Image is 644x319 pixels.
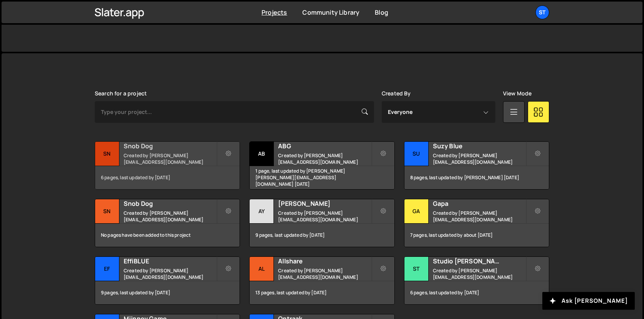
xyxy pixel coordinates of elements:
small: Created by [PERSON_NAME][EMAIL_ADDRESS][DOMAIN_NAME] [124,267,216,280]
div: Sn [95,199,119,224]
div: AB [250,142,274,166]
div: No pages have been added to this project [95,224,240,247]
a: St [535,5,549,19]
label: View Mode [503,90,532,97]
a: Su Suzy Blue Created by [PERSON_NAME][EMAIL_ADDRESS][DOMAIN_NAME] 8 pages, last updated by [PERSO... [404,141,549,190]
h2: Gapa [433,199,526,208]
h2: Snob Dog [124,142,216,150]
h2: [PERSON_NAME] [278,199,371,208]
div: St [404,257,429,281]
h2: Studio [PERSON_NAME] [433,257,526,265]
div: Al [250,257,274,281]
h2: ABG [278,142,371,150]
h2: Allshare [278,257,371,265]
a: AB ABG Created by [PERSON_NAME][EMAIL_ADDRESS][DOMAIN_NAME] 1 page, last updated by [PERSON_NAME]... [249,141,394,190]
div: 6 pages, last updated by [DATE] [95,166,240,189]
small: Created by [PERSON_NAME][EMAIL_ADDRESS][DOMAIN_NAME] [124,210,216,223]
a: Blog [375,8,388,17]
button: Ask [PERSON_NAME] [542,292,635,310]
label: Created By [382,90,411,97]
a: Al Allshare Created by [PERSON_NAME][EMAIL_ADDRESS][DOMAIN_NAME] 13 pages, last updated by [DATE] [249,256,394,305]
div: 6 pages, last updated by [DATE] [404,281,549,304]
a: Projects [262,8,287,17]
div: Sn [95,142,119,166]
a: Ay [PERSON_NAME] Created by [PERSON_NAME][EMAIL_ADDRESS][DOMAIN_NAME] 9 pages, last updated by [D... [249,199,394,247]
h2: Suzy Blue [433,142,526,150]
small: Created by [PERSON_NAME][EMAIL_ADDRESS][DOMAIN_NAME] [433,210,526,223]
small: Created by [PERSON_NAME][EMAIL_ADDRESS][DOMAIN_NAME] [433,152,526,165]
small: Created by [PERSON_NAME][EMAIL_ADDRESS][DOMAIN_NAME] [278,210,371,223]
div: Ga [404,199,429,224]
div: 7 pages, last updated by about [DATE] [404,224,549,247]
div: Ef [95,257,119,281]
h2: EffiBLUE [124,257,216,265]
div: 9 pages, last updated by [DATE] [250,224,394,247]
div: Ay [250,199,274,224]
input: Type your project... [95,101,374,123]
a: Ef EffiBLUE Created by [PERSON_NAME][EMAIL_ADDRESS][DOMAIN_NAME] 9 pages, last updated by [DATE] [95,256,240,305]
small: Created by [PERSON_NAME][EMAIL_ADDRESS][DOMAIN_NAME] [278,152,371,165]
small: Created by [PERSON_NAME][EMAIL_ADDRESS][DOMAIN_NAME] [278,267,371,280]
div: 9 pages, last updated by [DATE] [95,281,240,304]
div: 1 page, last updated by [PERSON_NAME] [PERSON_NAME][EMAIL_ADDRESS][DOMAIN_NAME] [DATE] [250,166,394,189]
div: 13 pages, last updated by [DATE] [250,281,394,304]
small: Created by [PERSON_NAME][EMAIL_ADDRESS][DOMAIN_NAME] [124,152,216,165]
a: Sn Snob Dog Created by [PERSON_NAME][EMAIL_ADDRESS][DOMAIN_NAME] No pages have been added to this... [95,199,240,247]
a: Sn Snob Dog Created by [PERSON_NAME][EMAIL_ADDRESS][DOMAIN_NAME] 6 pages, last updated by [DATE] [95,141,240,190]
h2: Snob Dog [124,199,216,208]
div: Su [404,142,429,166]
div: 8 pages, last updated by [PERSON_NAME] [DATE] [404,166,549,189]
label: Search for a project [95,90,147,97]
small: Created by [PERSON_NAME][EMAIL_ADDRESS][DOMAIN_NAME] [433,267,526,280]
a: Ga Gapa Created by [PERSON_NAME][EMAIL_ADDRESS][DOMAIN_NAME] 7 pages, last updated by about [DATE] [404,199,549,247]
a: St Studio [PERSON_NAME] Created by [PERSON_NAME][EMAIL_ADDRESS][DOMAIN_NAME] 6 pages, last update... [404,256,549,305]
a: Community Library [302,8,359,17]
